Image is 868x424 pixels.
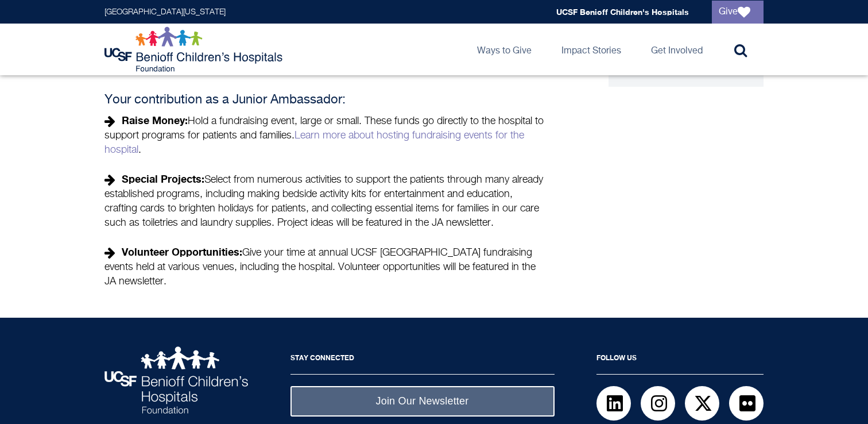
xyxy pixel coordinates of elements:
strong: Raise Money: [122,114,188,126]
a: Ways to Give [468,24,541,75]
a: UCSF Benioff Children's Hospitals [556,7,689,17]
a: Join Our Newsletter [290,386,555,417]
img: UCSF Benioff Children's Hospitals [104,346,248,414]
a: Impact Stories [552,24,630,75]
h4: Your contribution as a Junior Ambassador: [104,93,547,107]
h2: Stay Connected [290,346,555,375]
img: Logo for UCSF Benioff Children's Hospitals Foundation [104,26,285,72]
strong: Special Projects: [122,172,204,185]
p: Hold a fundraising event, large or small. These funds go directly to the hospital to support prog... [104,113,547,157]
h2: Follow Us [596,346,764,375]
p: Select from numerous activities to support the patients through many already established programs... [104,172,547,230]
a: Get Involved [642,24,712,75]
a: [GEOGRAPHIC_DATA][US_STATE] [104,8,226,16]
a: Give [712,1,764,24]
p: Give your time at annual UCSF [GEOGRAPHIC_DATA] fundraising events held at various venues, includ... [104,245,547,289]
strong: Volunteer Opportunities: [122,245,242,258]
a: Learn more about hosting fundraising events for the hospital [104,130,524,155]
